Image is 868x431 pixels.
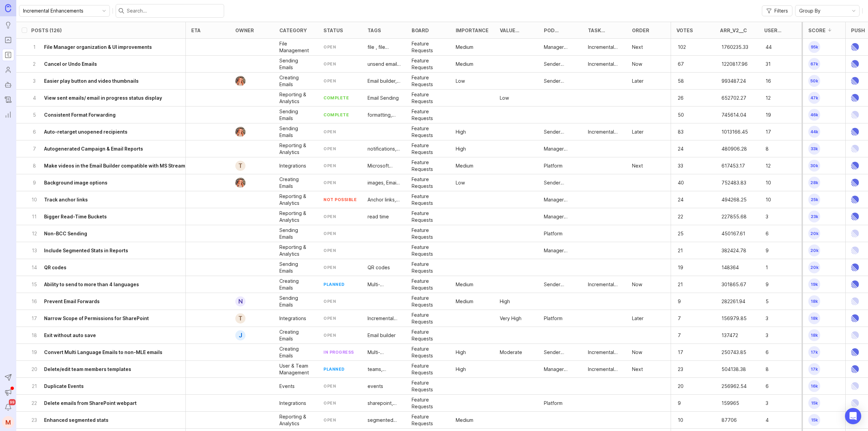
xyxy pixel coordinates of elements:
[720,415,741,425] p: 87706
[764,348,785,357] p: 6
[720,331,741,340] p: 137472
[44,366,131,373] h6: Delete/edit team members templates
[764,76,785,86] p: 16
[31,327,185,344] button: 18Exit without auto save
[44,196,88,203] h6: Track anchor links
[764,229,785,238] p: 6
[676,110,697,120] p: 50
[2,109,14,121] a: Reporting
[632,78,644,84] p: Later
[720,76,741,86] p: 993487.24
[279,125,313,139] p: Sending Emails
[31,129,37,135] p: 6
[720,195,741,204] p: 494268.25
[44,230,87,237] h6: Non-BCC Sending
[544,61,577,67] div: Sender Experience
[31,90,185,106] button: 4View sent emails/ email in progress status display
[676,229,697,238] p: 25
[764,212,785,221] p: 3
[2,416,14,428] div: M
[808,28,826,33] div: Score
[851,293,859,310] img: Linear Logo
[720,297,741,306] p: 282261.94
[279,74,313,88] p: Creating Emails
[44,332,96,339] h6: Exit without auto save
[764,28,789,33] div: User votes - All
[676,365,697,374] p: 23
[764,93,785,103] p: 12
[31,123,185,140] button: 6Auto-retarget unopened recipients
[808,143,820,155] span: 33k
[632,61,642,67] p: Now
[720,212,741,221] p: 227855.68
[851,225,859,242] img: Linear Logo
[44,298,100,305] h6: Prevent Email Forwards
[31,78,37,84] p: 3
[676,280,697,289] p: 21
[676,263,697,272] p: 19
[456,61,473,67] p: Medium
[676,28,693,33] div: Votes
[676,42,697,52] p: 102
[848,8,859,14] svg: toggle icon
[808,160,820,172] span: 30k
[2,79,14,91] a: Autopilot
[31,276,185,293] button: 15Ability to send to more than 4 languages
[279,40,313,54] div: File Management
[233,76,248,86] img: Bronwen W
[588,28,613,33] div: Task Type
[808,126,820,138] span: 44k
[676,348,697,357] p: 17
[676,178,697,188] p: 40
[720,263,741,272] p: 148364
[368,44,401,51] p: file , file manager
[764,42,785,52] p: 44
[412,74,445,88] div: Feature Requests
[456,78,465,84] div: Low
[368,61,401,67] p: unsend email, Incremental Enhancements
[2,64,14,76] a: Users
[851,56,859,72] img: Linear Logo
[412,91,445,105] p: Feature Requests
[31,281,37,288] p: 15
[44,78,139,84] h6: Easier play button and video thumbnails
[720,246,741,255] p: 382424.78
[676,246,697,255] p: 21
[544,129,577,135] p: Sender Experience
[279,142,313,156] p: Reporting & Analytics
[44,145,143,152] h6: Autogenerated Campaign & Email Reports
[676,127,697,137] p: 83
[323,28,343,33] div: status
[676,195,697,204] p: 24
[851,327,859,344] img: Linear Logo
[764,365,785,374] p: 8
[456,129,466,135] div: High
[851,310,859,327] img: Linear Logo
[764,297,785,306] p: 5
[31,349,37,356] p: 19
[127,7,221,15] input: Search...
[851,39,859,55] img: Linear Logo
[44,162,185,169] h6: Make videos in the Email Builder compatible with MS Stream
[851,276,859,293] img: Linear Logo
[720,348,741,357] p: 250743.85
[233,127,248,137] img: Bronwen W
[500,95,509,101] div: Low
[31,315,37,322] p: 17
[31,344,185,360] button: 19Convert Multi Language Emails to non-MLE emails
[588,61,621,67] p: Incremental Enhancement
[412,125,445,139] div: Feature Requests
[588,129,621,135] div: Incremental Enhancement
[279,57,313,71] p: Sending Emails
[764,144,785,154] p: 8
[456,44,473,51] p: Medium
[851,73,859,89] img: Linear Logo
[764,280,785,289] p: 9
[632,129,644,135] p: Later
[412,108,445,122] p: Feature Requests
[31,417,37,424] p: 23
[279,162,306,169] p: Integrations
[764,59,785,69] p: 31
[368,78,401,84] p: Email builder, videos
